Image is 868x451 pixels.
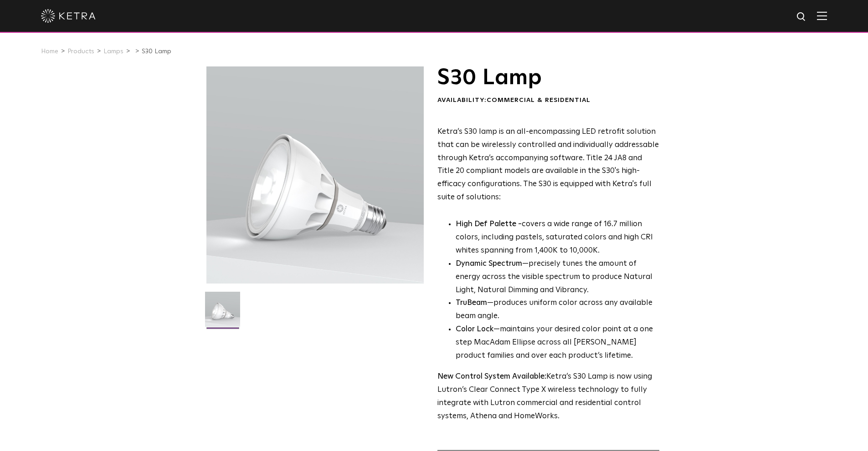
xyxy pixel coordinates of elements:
a: S30 Lamp [142,48,171,55]
li: —precisely tunes the amount of energy across the visible spectrum to produce Natural Light, Natur... [456,258,659,297]
strong: Color Lock [456,325,493,333]
img: Hamburger%20Nav.svg [817,11,827,20]
img: search icon [796,11,807,23]
p: covers a wide range of 16.7 million colors, including pastels, saturated colors and high CRI whit... [456,218,659,258]
a: Home [41,48,58,55]
li: —maintains your desired color point at a one step MacAdam Ellipse across all [PERSON_NAME] produc... [456,323,659,363]
a: Products [67,48,94,55]
span: Ketra’s S30 lamp is an all-encompassing LED retrofit solution that can be wirelessly controlled a... [437,128,659,201]
strong: TruBeam [456,299,487,307]
strong: High Def Palette - [456,220,522,228]
p: Ketra’s S30 Lamp is now using Lutron’s Clear Connect Type X wireless technology to fully integrat... [437,370,659,423]
img: S30-Lamp-Edison-2021-Web-Square [205,292,240,334]
span: Commercial & Residential [487,97,591,103]
div: Availability: [437,96,659,105]
a: Lamps [103,48,123,55]
li: —produces uniform color across any available beam angle. [456,297,659,323]
strong: New Control System Available: [437,373,546,380]
img: ketra-logo-2019-white [41,9,96,23]
h1: S30 Lamp [437,66,659,89]
strong: Dynamic Spectrum [456,260,522,268]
